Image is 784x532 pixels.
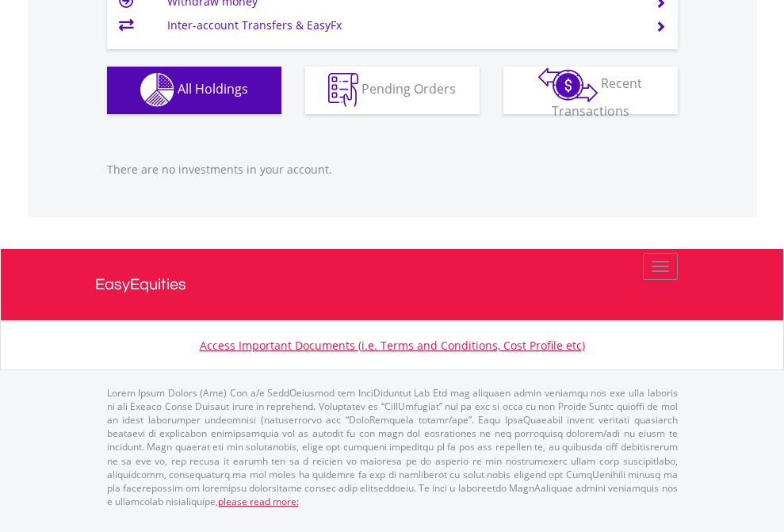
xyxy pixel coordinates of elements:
a: EasyEquities [95,249,690,320]
button: All Holdings [107,67,281,114]
span: Pending Orders [361,80,456,98]
a: please read more: [218,495,299,508]
img: pending_instructions-wht.png [328,73,358,107]
button: Recent Transactions [503,67,678,114]
p: Lorem Ipsum Dolors (Ame) Con a/e SeddOeiusmod tem InciDiduntut Lab Etd mag aliquaen admin veniamq... [107,386,678,508]
p: There are no investments in your account. [107,162,678,178]
span: All Holdings [178,80,248,98]
td: Inter-account Transfers & EasyFx [167,13,636,37]
button: Pending Orders [305,67,480,114]
a: Access Important Documents (i.e. Terms and Conditions, Cost Profile etc) [200,338,585,353]
span: Recent Transactions [552,75,643,120]
img: holdings-wht.png [140,73,174,107]
img: transactions-zar-wht.png [538,67,598,102]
